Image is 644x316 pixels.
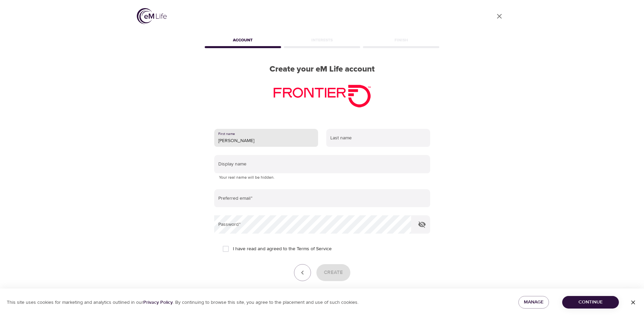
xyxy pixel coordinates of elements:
[233,245,332,253] span: I have read and agreed to the
[273,82,371,110] img: Frontier_SecondaryLogo_Small_RGB_Red_291x81%20%281%29%20%28002%29.png
[297,245,332,253] a: Terms of Service
[518,296,549,309] button: Manage
[219,174,425,181] p: Your real name will be hidden.
[568,298,613,307] span: Continue
[143,299,173,305] a: Privacy Policy
[203,64,441,74] h2: Create your eM Life account
[491,8,508,24] a: close
[137,8,167,24] img: logo
[524,298,544,307] span: Manage
[562,296,619,309] button: Continue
